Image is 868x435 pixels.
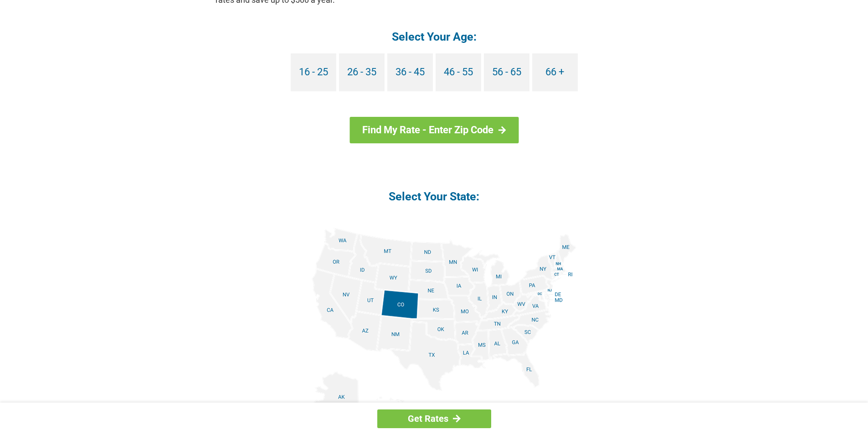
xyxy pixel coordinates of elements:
a: Get Rates [377,409,491,428]
a: 26 - 35 [339,53,385,91]
a: Find My Rate - Enter Zip Code [349,117,519,143]
a: 56 - 65 [484,53,529,91]
h4: Select Your Age: [216,29,653,44]
a: 36 - 45 [387,53,433,91]
a: 16 - 25 [291,53,336,91]
img: states [292,228,576,434]
h4: Select Your State: [216,189,653,204]
a: 46 - 55 [436,53,481,91]
a: 66 + [532,53,578,91]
